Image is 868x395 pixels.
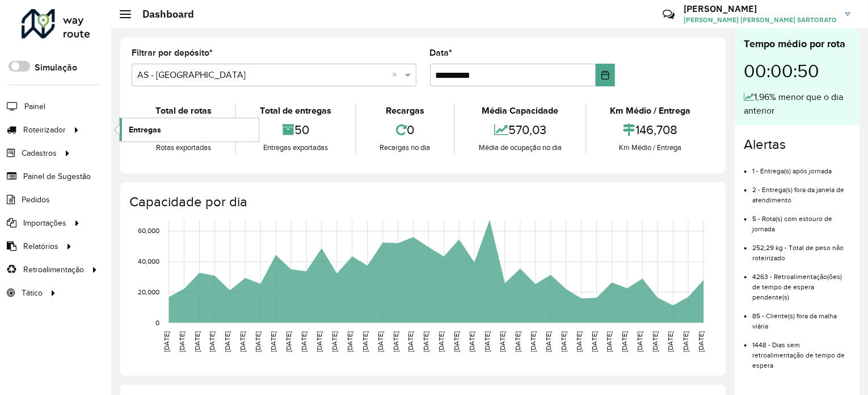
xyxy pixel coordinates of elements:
text: [DATE] [346,331,353,352]
div: 0 [359,118,451,142]
text: [DATE] [331,331,338,352]
li: 5 - Rota(s) com estouro de jornada [752,205,850,234]
div: Recargas [359,104,451,118]
span: Painel de Sugestão [23,171,91,182]
div: Rotas exportadas [134,142,232,153]
text: [DATE] [682,331,689,352]
text: [DATE] [269,331,277,352]
div: 146,708 [589,118,711,142]
span: Retroalimentação [23,264,84,276]
text: [DATE] [529,331,537,352]
text: [DATE] [254,331,262,352]
text: [DATE] [193,331,201,352]
li: 85 - Cliente(s) fora da malha viária [752,302,850,331]
text: [DATE] [392,331,399,352]
text: [DATE] [606,331,613,352]
span: Relatórios [23,240,58,252]
h2: Dashboard [131,8,194,20]
li: 1 - Entrega(s) após jornada [752,157,850,176]
label: Filtrar por depósito [132,46,213,60]
a: Contato Rápido [656,2,681,27]
text: [DATE] [621,331,629,352]
text: [DATE] [637,331,644,352]
text: [DATE] [208,331,216,352]
text: 40,000 [138,258,159,265]
div: Entregas exportadas [239,142,352,153]
text: [DATE] [499,331,506,352]
text: [DATE] [667,331,674,352]
h4: Alertas [744,136,850,153]
label: Simulação [35,61,77,74]
text: [DATE] [361,331,369,352]
text: [DATE] [575,331,583,352]
text: [DATE] [315,331,323,352]
span: Painel [24,101,45,113]
li: 4263 - Retroalimentação(ões) de tempo de espera pendente(s) [752,263,850,302]
text: [DATE] [239,331,246,352]
text: 60,000 [138,227,159,235]
text: [DATE] [453,331,460,352]
span: Entregas [129,124,161,136]
div: Tempo médio por rota [744,36,850,52]
div: Total de rotas [134,104,232,118]
span: Pedidos [22,194,50,206]
div: Média Capacidade [458,104,582,118]
li: 1448 - Dias sem retroalimentação de tempo de espera [752,331,850,371]
button: Choose Date [596,64,615,86]
span: Roteirizador [23,124,66,136]
span: Cadastros [22,147,57,159]
text: [DATE] [591,331,598,352]
text: [DATE] [545,331,552,352]
text: [DATE] [697,331,705,352]
text: [DATE] [163,331,170,352]
text: [DATE] [178,331,186,352]
div: 570,03 [458,118,582,142]
div: 1,96% menor que o dia anterior [744,90,850,118]
text: [DATE] [514,331,521,352]
text: [DATE] [483,331,491,352]
div: 50 [239,118,352,142]
text: [DATE] [560,331,567,352]
span: [PERSON_NAME] [PERSON_NAME] SARTORATO [684,15,837,25]
span: Tático [22,287,43,299]
text: [DATE] [300,331,307,352]
text: [DATE] [285,331,292,352]
h3: [PERSON_NAME] [684,3,837,14]
span: Importações [23,217,66,229]
text: [DATE] [224,331,231,352]
text: [DATE] [468,331,475,352]
text: [DATE] [437,331,445,352]
text: [DATE] [407,331,415,352]
li: 2 - Entrega(s) fora da janela de atendimento [752,176,850,205]
div: Km Médio / Entrega [589,104,711,118]
text: 20,000 [138,288,159,296]
text: [DATE] [377,331,384,352]
h4: Capacidade por dia [129,194,714,210]
div: 00:00:50 [744,52,850,90]
div: Total de entregas [239,104,352,118]
text: [DATE] [652,331,659,352]
label: Data [430,46,453,60]
div: Recargas no dia [359,142,451,153]
text: 0 [155,319,159,326]
text: [DATE] [423,331,430,352]
div: Média de ocupação no dia [458,142,582,153]
li: 252,29 kg - Total de peso não roteirizado [752,234,850,263]
div: Km Médio / Entrega [589,142,711,153]
a: Entregas [120,118,259,141]
span: Clear all [393,68,402,82]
